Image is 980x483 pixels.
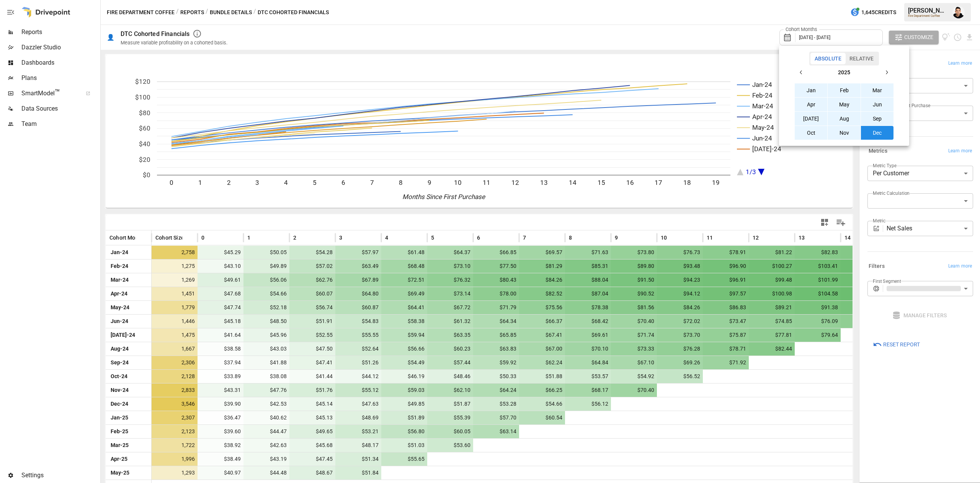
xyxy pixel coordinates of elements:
[861,112,894,126] button: Sep
[808,65,880,79] button: 2025
[795,83,828,97] button: Jan
[828,126,861,140] button: Nov
[828,112,861,126] button: Aug
[828,83,861,97] button: Feb
[795,126,828,140] button: Oct
[795,98,828,111] button: Apr
[845,53,878,64] button: Relative
[795,112,828,126] button: [DATE]
[861,126,894,140] button: Dec
[861,98,894,111] button: Jun
[861,83,894,97] button: Mar
[810,53,846,64] button: Absolute
[828,98,861,111] button: May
